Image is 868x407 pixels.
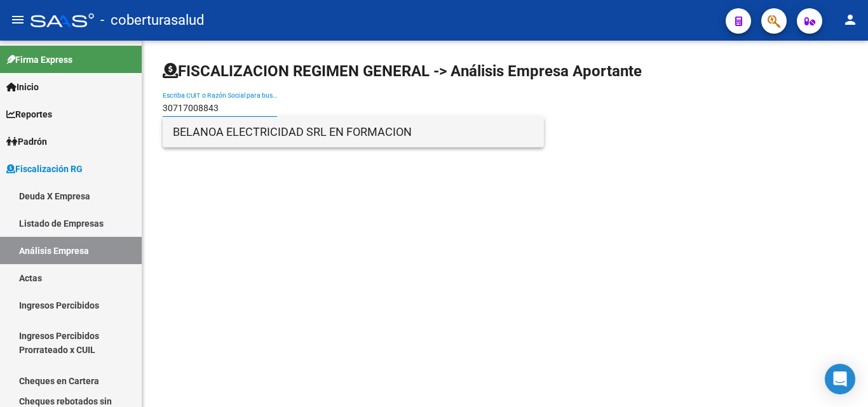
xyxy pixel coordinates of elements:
span: Inicio [6,80,39,94]
span: Padrón [6,135,47,149]
span: Fiscalización RG [6,162,83,176]
div: Open Intercom Messenger [825,364,855,394]
h1: FISCALIZACION REGIMEN GENERAL -> Análisis Empresa Aportante [163,61,642,81]
mat-icon: person [843,12,858,27]
span: BELANOA ELECTRICIDAD SRL EN FORMACION [173,117,534,147]
span: - coberturasalud [100,6,204,34]
span: Reportes [6,107,52,121]
span: Firma Express [6,53,72,67]
mat-icon: menu [10,12,25,27]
